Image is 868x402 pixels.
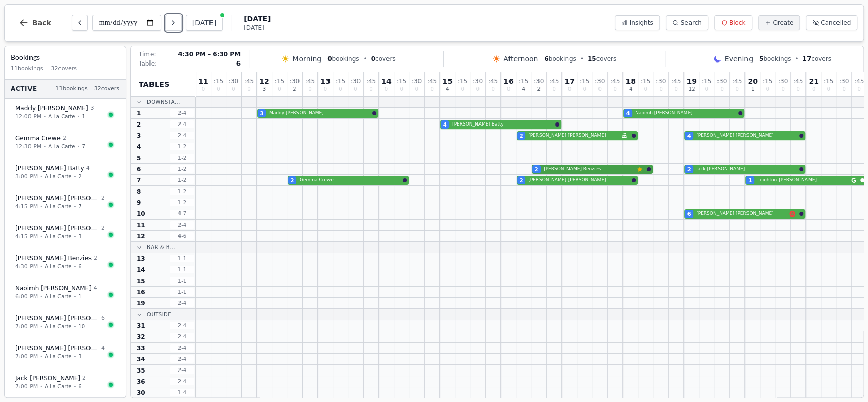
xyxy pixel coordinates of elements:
span: 0 [583,87,586,92]
span: 7:00 PM [15,323,38,331]
span: Block [729,19,745,27]
span: 7 [78,203,81,210]
span: 7:00 PM [15,383,38,391]
span: : 30 [229,78,238,84]
span: 1 - 2 [170,199,194,206]
span: 2 - 4 [170,132,194,139]
span: 1 [78,293,81,300]
span: 4 - 7 [170,210,194,218]
span: 0 [202,87,205,92]
button: Naoimh [PERSON_NAME]46:00 PM•A La Carte•1 [9,279,122,306]
span: 0 [659,87,662,92]
span: • [77,143,80,150]
span: 1 - 2 [170,176,194,184]
span: 35 [137,366,145,375]
span: 4:30 PM - 6:30 PM [178,50,241,58]
span: • [795,55,798,63]
span: 0 [278,87,281,92]
span: 1 - 2 [170,165,194,173]
span: 8 [137,188,141,196]
span: 7 [82,143,85,150]
span: [PERSON_NAME] [PERSON_NAME] [528,132,619,139]
span: 4 [137,143,141,151]
span: 2 [291,177,294,184]
span: • [40,353,43,360]
span: 0 [247,87,250,92]
span: : 30 [473,78,483,84]
span: A La Carte [45,173,71,180]
span: 15 [442,78,452,85]
span: covers [371,55,396,63]
span: : 30 [534,78,544,84]
span: 4 [522,87,525,92]
span: bookings [759,55,791,63]
span: [PERSON_NAME] Benzies [15,254,92,262]
span: 2 [78,173,81,180]
span: 0 [644,87,647,92]
span: 3 [263,87,266,92]
span: • [40,173,43,180]
button: [PERSON_NAME] Benzies24:30 PM•A La Carte•6 [9,249,122,276]
span: 1 - 2 [170,154,194,162]
span: 4 [443,121,447,129]
span: 0 [339,87,342,92]
span: 19 [686,78,696,85]
span: 1 [137,109,141,117]
span: 0 [705,87,708,92]
span: [PERSON_NAME] Batty [452,121,553,128]
button: Cancelled [806,15,857,30]
span: [PERSON_NAME] [PERSON_NAME] [696,210,787,218]
button: Previous day [72,15,88,31]
span: 33 [137,344,145,352]
span: • [73,263,76,270]
span: : 15 [519,78,528,84]
span: • [40,233,43,240]
span: 14 [137,266,145,274]
span: 6 [78,383,81,390]
span: : 30 [839,78,849,84]
span: : 15 [641,78,650,84]
span: 1 - 1 [170,255,194,262]
span: 30 [137,389,145,397]
span: • [43,143,46,150]
span: 31 [137,322,145,330]
span: [PERSON_NAME] [PERSON_NAME] [15,224,99,232]
span: 2 - 4 [170,299,194,307]
span: 5 [759,55,763,63]
span: : 30 [656,78,666,84]
span: 13 [137,255,145,263]
span: 0 [217,87,220,92]
span: 0 [476,87,479,92]
span: covers [802,55,831,63]
span: [PERSON_NAME] [PERSON_NAME] [528,177,630,184]
span: A La Carte [45,263,71,270]
span: : 45 [793,78,803,84]
span: 4 [687,132,691,140]
span: 11 bookings [55,85,88,94]
span: Naoimh [PERSON_NAME] [15,284,92,292]
button: Maddy [PERSON_NAME]312:00 PM•A La Carte•1 [9,99,122,127]
span: Cancelled [821,19,851,27]
span: 17 [564,78,574,85]
span: A La Carte [48,143,75,150]
span: 0 [552,87,555,92]
span: 6 [78,263,81,270]
span: : 15 [824,78,833,84]
span: 4 [626,110,630,117]
span: 3 [260,110,264,117]
span: Outside [147,311,171,318]
span: 3 [78,353,81,360]
span: • [363,55,367,63]
span: 2 - 4 [170,221,194,229]
span: : 45 [305,78,315,84]
span: 2 - 4 [170,109,194,117]
span: 0 [461,87,464,92]
span: 2 - 4 [170,378,194,385]
h3: Bookings [11,52,119,63]
span: : 30 [351,78,361,84]
span: Maddy [PERSON_NAME] [269,110,370,117]
span: Morning [292,54,321,64]
span: 32 [137,333,145,341]
span: 0 [842,87,845,92]
button: Jack [PERSON_NAME]27:00 PM•A La Carte•6 [9,368,122,396]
